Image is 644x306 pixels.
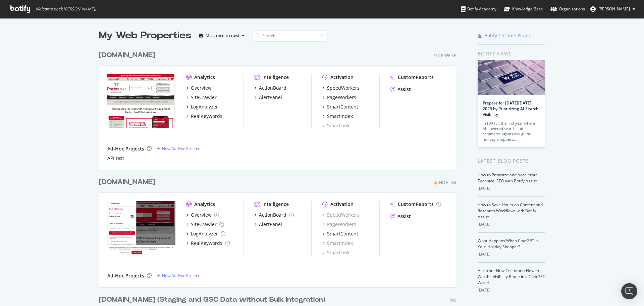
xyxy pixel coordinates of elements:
a: LogAnalyzer [186,103,218,110]
a: ActionBoard [254,85,286,91]
div: [DATE] [478,221,545,227]
a: SiteCrawler [186,221,224,228]
div: [DATE] [478,251,545,257]
input: Search [253,30,326,42]
div: Enterprise [433,53,456,58]
div: Overview [191,212,212,218]
div: Knowledge Base [504,6,543,12]
div: Activation [330,201,354,208]
div: Organizations [550,6,585,12]
div: SmartContent [327,103,358,110]
a: New Ad-Hoc Project [157,146,199,151]
div: [DOMAIN_NAME] [99,50,155,60]
div: SmartIndex [327,113,353,120]
div: Intelligence [262,201,289,208]
a: CustomReports [390,74,434,81]
a: SpeedWorkers [322,85,360,91]
div: New Ad-Hoc Project [162,273,199,278]
div: Latest Blog Posts [478,157,545,165]
div: My Web Properties [99,29,191,42]
img: partstown.com [107,74,175,128]
div: Analytics [194,74,215,81]
a: Botify Chrome Plugin [478,32,532,39]
div: Most recent crawl [206,34,239,38]
a: AlertPanel [254,221,282,228]
div: ActionBoard [259,212,286,218]
div: Analytics [194,201,215,208]
a: Overview [186,85,212,91]
a: SmartIndex [322,240,353,247]
a: Assist [390,86,411,93]
div: SpeedWorkers [327,85,360,91]
div: Pro [448,297,456,303]
a: RealKeywords [186,240,230,247]
a: API test [107,155,124,162]
a: AlertPanel [254,94,282,101]
div: Ad-Hoc Projects [107,145,144,152]
a: RealKeywords [186,113,222,120]
div: AlertPanel [259,221,282,228]
a: CustomReports [390,201,441,208]
a: SmartContent [322,103,358,110]
div: CustomReports [398,74,434,81]
img: Prepare for Black Friday 2025 by Prioritizing AI Search Visibility [478,60,545,95]
div: Ad-Hoc Projects [107,272,144,279]
div: PageWorkers [327,94,356,101]
a: Assist [390,213,411,220]
div: SmartContent [327,230,358,237]
a: PageWorkers [322,221,356,228]
a: How to Prioritize and Accelerate Technical SEO with Botify Assist [478,172,538,184]
div: Assist [397,86,411,93]
div: LogAnalyzer [191,230,218,237]
div: SiteCrawler [191,94,217,101]
a: SmartLink [322,249,350,256]
a: SiteCrawler [186,94,217,101]
a: AI Is Your New Customer: How to Win the Visibility Battle in a ChatGPT World [478,268,545,286]
div: RealKeywords [191,113,222,120]
div: [DATE] [478,287,545,293]
div: Botify Chrome Plugin [484,32,532,39]
div: New Ad-Hoc Project [162,146,199,151]
div: In [DATE], the first year where AI-powered search and commerce agents will guide holiday shoppers… [483,121,540,142]
div: Assist [397,213,411,220]
div: Botify Academy [461,6,496,12]
a: How to Save Hours on Content and Research Workflows with Botify Assist [478,202,543,220]
div: [DOMAIN_NAME] [99,177,155,187]
a: SmartLink [322,122,350,129]
span: Welcome back, [PERSON_NAME] ! [35,6,96,12]
div: No Plan [439,180,456,185]
div: RealKeywords [191,240,222,247]
a: What Happens When ChatGPT Is Your Holiday Shopper? [478,238,538,250]
div: Botify news [478,50,545,57]
div: Intelligence [262,74,289,81]
div: Activation [330,74,354,81]
a: SmartIndex [322,113,353,120]
a: [DOMAIN_NAME] (Staging and GSC Data without Bulk Integration) [99,295,328,305]
span: Bonnie Gibbons [598,6,630,12]
a: PageWorkers [322,94,356,101]
a: [DOMAIN_NAME] [99,50,158,60]
div: [DATE] [478,185,545,191]
div: ActionBoard [259,85,286,91]
a: LogAnalyzer [186,230,225,237]
div: LogAnalyzer [191,103,218,110]
a: New Ad-Hoc Project [157,273,199,278]
img: partstown.ca [107,201,175,255]
div: SiteCrawler [191,221,217,228]
a: Prepare for [DATE][DATE] 2025 by Prioritizing AI Search Visibility [483,100,539,117]
a: [DOMAIN_NAME] [99,177,158,187]
div: [DOMAIN_NAME] (Staging and GSC Data without Bulk Integration) [99,295,325,305]
button: [PERSON_NAME] [585,4,641,14]
div: Open Intercom Messenger [621,283,637,299]
a: SpeedWorkers [322,212,360,218]
button: Most recent crawl [197,30,247,41]
a: Overview [186,212,219,218]
a: ActionBoard [254,212,294,218]
div: CustomReports [398,201,434,208]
